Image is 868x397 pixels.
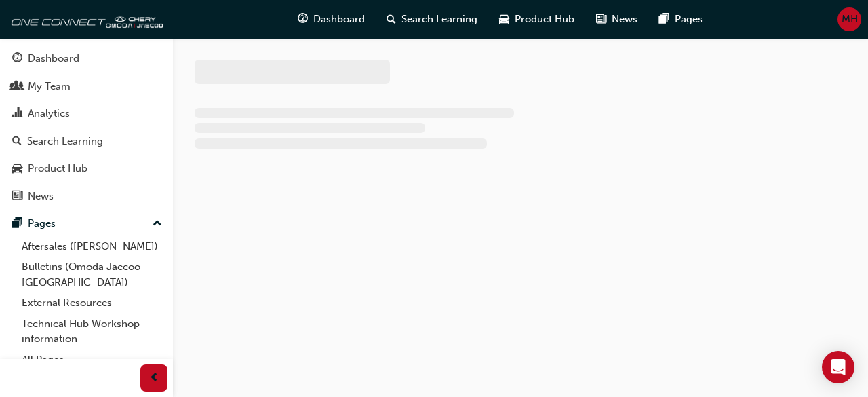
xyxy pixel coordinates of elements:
[149,370,159,387] span: prev-icon
[5,101,167,126] a: Analytics
[837,7,861,31] button: MH
[659,11,669,28] span: pages-icon
[12,108,22,120] span: chart-icon
[12,53,22,65] span: guage-icon
[313,12,365,27] span: Dashboard
[5,74,167,99] a: My Team
[675,12,703,27] span: Pages
[16,292,167,314] a: External Resources
[16,314,167,349] a: Technical Hub Workshop information
[376,5,488,33] a: search-iconSearch Learning
[5,156,167,181] a: Product Hub
[5,46,167,71] a: Dashboard
[387,11,396,28] span: search-icon
[515,12,574,27] span: Product Hub
[5,184,167,209] a: News
[287,5,376,33] a: guage-iconDashboard
[28,51,79,67] div: Dashboard
[153,215,162,233] span: up-icon
[5,129,167,154] a: Search Learning
[5,211,167,236] button: Pages
[28,216,56,231] div: Pages
[648,5,713,33] a: pages-iconPages
[28,161,87,176] div: Product Hub
[401,12,477,27] span: Search Learning
[12,136,22,148] span: search-icon
[28,106,70,121] div: Analytics
[499,11,509,28] span: car-icon
[16,349,167,371] a: All Pages
[12,81,22,93] span: people-icon
[612,12,637,27] span: News
[16,257,167,292] a: Bulletins (Omoda Jaecoo - [GEOGRAPHIC_DATA])
[27,134,103,149] div: Search Learning
[298,11,308,28] span: guage-icon
[5,43,167,211] button: DashboardMy TeamAnalyticsSearch LearningProduct HubNews
[7,5,163,33] img: oneconnect
[585,5,648,33] a: news-iconNews
[488,5,585,33] a: car-iconProduct Hub
[822,351,854,383] div: Open Intercom Messenger
[12,218,22,230] span: pages-icon
[596,11,606,28] span: news-icon
[16,236,167,257] a: Aftersales ([PERSON_NAME])
[28,189,54,204] div: News
[28,79,71,94] div: My Team
[842,12,858,27] span: MH
[12,191,22,203] span: news-icon
[12,163,22,175] span: car-icon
